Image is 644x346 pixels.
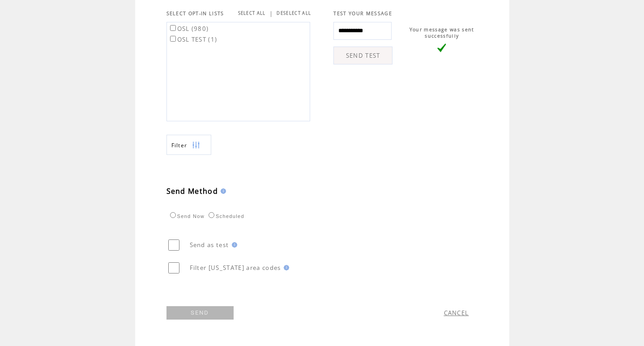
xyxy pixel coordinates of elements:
label: Scheduled [206,214,244,219]
img: filters.png [192,135,200,155]
label: OSL (980) [168,25,209,33]
img: vLarge.png [437,43,446,52]
input: OSL TEST (1) [170,36,176,42]
span: TEST YOUR MESSAGE [333,10,392,17]
span: Send as test [190,241,229,249]
a: SEND [166,306,234,320]
span: | [269,9,273,17]
span: Send Method [166,186,218,196]
label: OSL TEST (1) [168,35,218,43]
span: Show filters [171,141,188,149]
a: SEND TEST [333,47,392,64]
label: Send Now [168,214,205,219]
a: DESELECT ALL [277,10,311,16]
img: help.gif [281,265,289,270]
input: Send Now [170,212,176,218]
a: Filter [166,135,211,155]
a: CANCEL [444,309,469,317]
input: OSL (980) [170,25,176,31]
input: Scheduled [209,212,214,218]
span: Your message was sent successfully [409,26,474,39]
img: help.gif [218,188,226,194]
img: help.gif [229,242,237,248]
span: Filter [US_STATE] area codes [190,264,281,272]
a: SELECT ALL [238,10,266,16]
span: SELECT OPT-IN LISTS [166,10,224,17]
